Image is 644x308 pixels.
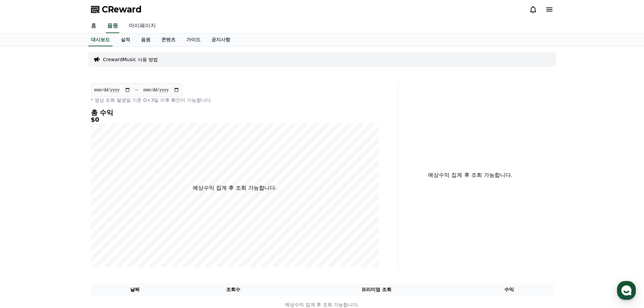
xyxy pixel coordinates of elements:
span: 홈 [21,224,25,230]
a: 대시보드 [88,33,113,46]
th: 프리미엄 조회 [288,283,465,296]
a: 설정 [87,214,130,231]
a: 음원 [136,33,156,46]
a: 콘텐츠 [156,33,181,46]
a: CrewardMusic 사용 방법 [103,56,158,63]
p: 예상수익 집계 후 조회 가능합니다. [404,171,537,179]
a: 실적 [115,33,136,46]
span: 대화 [62,225,70,230]
th: 수익 [465,283,553,296]
a: 홈 [86,19,102,33]
h5: $0 [91,116,379,123]
a: 대화 [45,214,87,231]
h4: 총 수익 [91,109,379,116]
a: 마이페이지 [123,19,161,33]
a: CReward [91,4,142,15]
span: 설정 [104,224,113,230]
a: 음원 [106,19,119,33]
a: 홈 [2,214,45,231]
p: * 영상 조회 발생일 기준 D+3일 이후 확인이 가능합니다. [91,97,379,103]
th: 날짜 [91,283,179,296]
p: 예상수익 집계 후 조회 가능합니다. [193,184,277,192]
p: ~ [135,86,139,94]
a: 공지사항 [206,33,236,46]
a: 가이드 [181,33,206,46]
th: 조회수 [179,283,287,296]
span: CReward [102,4,142,15]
